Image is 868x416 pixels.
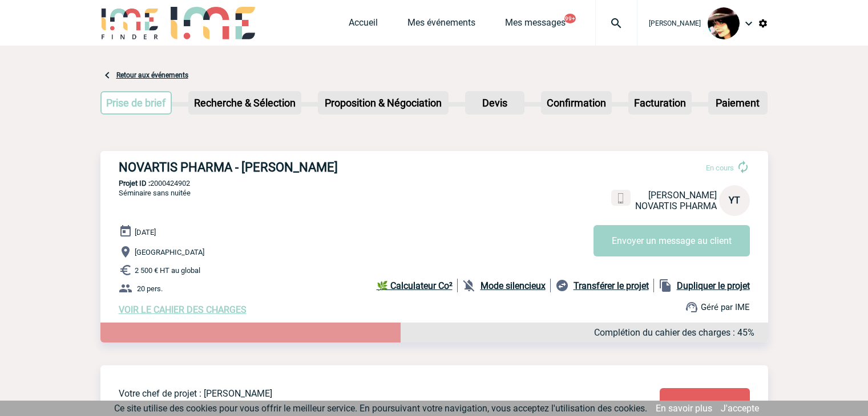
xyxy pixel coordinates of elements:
[119,160,461,174] h3: NOVARTIS PHARMA - [PERSON_NAME]
[649,19,701,27] span: [PERSON_NAME]
[189,92,300,113] p: Recherche & Sélection
[648,190,717,201] span: [PERSON_NAME]
[616,193,626,203] img: portable.png
[706,164,734,172] span: En cours
[721,403,759,414] a: J'accepte
[466,92,523,113] p: Devis
[119,388,592,399] p: Votre chef de projet : [PERSON_NAME]
[319,92,447,113] p: Proposition & Négociation
[100,7,160,39] img: IME-Finder
[119,304,247,315] a: VOIR LE CAHIER DES CHARGES
[688,399,721,410] span: Modifier
[542,92,611,113] p: Confirmation
[135,248,204,256] span: [GEOGRAPHIC_DATA]
[701,302,750,312] span: Géré par IME
[656,403,712,414] a: En savoir plus
[564,14,576,23] button: 99+
[119,179,150,187] b: Projet ID :
[505,17,566,33] a: Mes messages
[708,7,740,39] img: 101023-0.jpg
[114,403,647,414] span: Ce site utilise des cookies pour vous offrir le meilleur service. En poursuivant votre navigation...
[135,228,156,236] span: [DATE]
[729,195,740,206] span: YT
[481,280,546,291] b: Mode silencieux
[635,201,717,211] span: NOVARTIS PHARMA
[407,17,475,33] a: Mes événements
[677,280,750,291] b: Dupliquer le projet
[629,92,691,113] p: Facturation
[102,92,171,113] p: Prise de brief
[574,280,649,291] b: Transférer le projet
[709,92,766,113] p: Paiement
[100,179,768,187] p: 2000424902
[685,300,699,314] img: support.png
[377,279,458,292] a: 🌿 Calculateur Co²
[594,225,750,256] button: Envoyer un message au client
[137,284,163,293] span: 20 pers.
[349,17,378,33] a: Accueil
[135,266,200,275] span: 2 500 € HT au global
[116,71,188,79] a: Retour aux événements
[119,189,191,197] span: Séminaire sans nuitée
[659,279,672,292] img: file_copy-black-24dp.png
[377,280,453,291] b: 🌿 Calculateur Co²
